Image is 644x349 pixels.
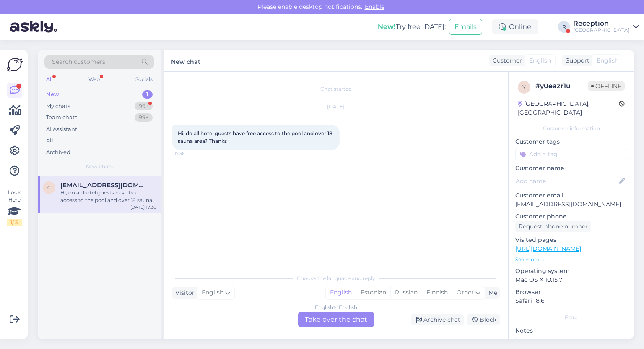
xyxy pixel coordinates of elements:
div: [GEOGRAPHIC_DATA] [573,27,630,34]
div: Take over the chat [298,312,374,327]
div: Russian [390,286,422,299]
button: Emails [449,19,482,35]
div: Chat started [172,85,500,93]
a: [URL][DOMAIN_NAME] [515,245,581,252]
div: Support [562,56,589,65]
span: New chats [86,163,113,171]
div: All [44,74,54,85]
span: christinagalvin@hotmail.com [60,181,148,189]
span: Offline [588,81,625,91]
div: Me [485,289,497,297]
b: New! [378,23,396,31]
p: Browser [515,288,627,297]
div: Customer information [515,125,627,132]
span: c [47,184,51,191]
div: English to English [315,304,357,311]
p: [EMAIL_ADDRESS][DOMAIN_NAME] [515,200,627,209]
div: Request phone number [515,221,591,232]
div: Visitor [172,289,195,297]
span: Enable [362,3,387,10]
p: Customer name [515,164,627,173]
div: Online [492,19,538,34]
img: Askly Logo [7,57,23,73]
div: 1 / 3 [7,219,22,226]
div: Finnish [422,286,452,299]
p: Customer tags [515,137,627,146]
p: Safari 18.6 [515,297,627,305]
input: Add name [516,176,618,186]
span: Search customers [52,58,105,66]
a: Reception[GEOGRAPHIC_DATA] [573,20,639,34]
div: Socials [134,74,154,85]
div: [GEOGRAPHIC_DATA], [GEOGRAPHIC_DATA] [518,100,619,117]
div: # y0eazr1u [535,81,588,91]
div: Archive chat [411,314,464,325]
div: 99+ [135,102,153,110]
div: [DATE] 17:36 [130,204,156,210]
label: New chat [171,55,200,66]
p: Mac OS X 10.15.7 [515,276,627,284]
p: Operating system [515,267,627,276]
div: Team chats [46,113,77,122]
span: 17:36 [174,150,206,157]
div: Archived [46,148,70,157]
p: Customer email [515,191,627,200]
p: Customer phone [515,212,627,221]
div: [DATE] [172,103,500,110]
div: Customer [489,56,522,65]
p: Visited pages [515,236,627,244]
p: Notes [515,326,627,335]
div: Extra [515,314,627,321]
div: Look Here [7,189,22,226]
div: My chats [46,102,70,110]
div: Reception [573,20,630,27]
span: Other [457,289,474,296]
input: Add a tag [515,148,627,160]
div: R [558,21,570,33]
div: All [46,136,53,145]
p: See more ... [515,256,627,263]
div: English [326,286,356,299]
div: Estonian [356,286,390,299]
div: 1 [142,90,153,99]
span: Hi, do all hotel guests have free access to the pool and over 18 sauna area? Thanks [178,130,334,144]
span: English [529,56,551,65]
div: Try free [DATE]: [378,22,446,32]
div: New [46,90,59,99]
span: y [522,84,526,90]
div: Hi, do all hotel guests have free access to the pool and over 18 sauna area? Thanks [60,189,156,204]
div: 99+ [135,113,153,122]
span: English [202,288,223,297]
div: AI Assistant [46,125,77,134]
div: Block [467,314,500,325]
div: Web [87,74,101,85]
span: English [597,56,618,65]
div: Choose the language and reply [172,275,500,282]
